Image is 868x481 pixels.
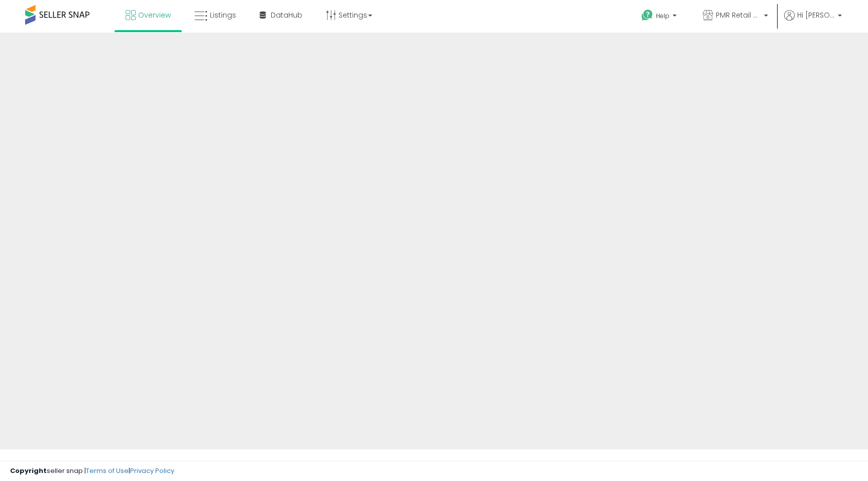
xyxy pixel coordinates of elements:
span: Hi [PERSON_NAME] [797,10,835,20]
span: PMR Retail USA LLC [716,10,761,20]
span: Help [656,12,670,20]
a: Help [633,2,687,33]
span: Overview [138,10,171,20]
i: Get Help [641,9,654,22]
span: Listings [210,10,236,20]
span: DataHub [271,10,302,20]
a: Hi [PERSON_NAME] [784,10,842,33]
